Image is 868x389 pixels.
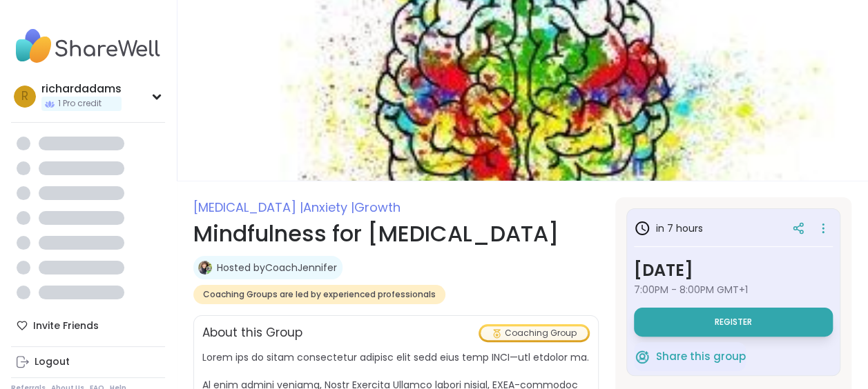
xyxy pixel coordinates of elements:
button: Register [634,308,833,337]
div: richardadams [41,81,122,97]
h3: [DATE] [634,258,833,283]
span: Coaching Groups are led by experienced professionals [203,289,436,300]
span: Register [715,317,752,328]
button: Share this group [634,342,746,371]
a: Hosted byCoachJennifer [217,261,337,275]
img: ShareWell Logomark [634,348,650,365]
span: Share this group [656,349,746,365]
span: 7:00PM - 8:00PM GMT+1 [634,283,833,297]
span: 1 Pro credit [58,98,102,110]
h1: Mindfulness for [MEDICAL_DATA] [193,217,599,250]
h2: About this Group [202,324,302,342]
div: Invite Friends [11,313,165,338]
span: [MEDICAL_DATA] | [193,199,303,216]
img: CoachJennifer [198,261,212,275]
div: Coaching Group [481,326,588,340]
img: ShareWell Nav Logo [11,22,165,70]
div: Logout [35,355,70,369]
h3: in 7 hours [634,220,703,237]
span: Growth [354,199,401,216]
span: r [21,88,28,106]
a: Logout [11,350,165,375]
span: Anxiety | [303,199,354,216]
